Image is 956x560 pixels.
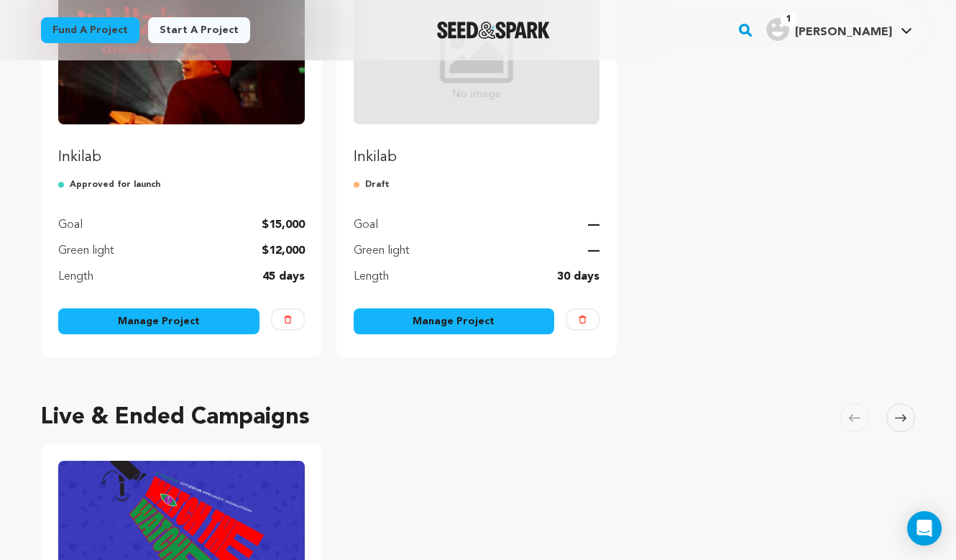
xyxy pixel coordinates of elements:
[354,179,365,191] img: submitted-for-review.svg
[766,18,892,41] div: Suryaneni P.'s Profile
[781,12,797,27] span: 1
[588,242,599,260] p: —
[262,216,305,234] p: $15,000
[58,147,305,167] p: Inkilab
[557,268,599,285] p: 30 days
[354,147,600,167] p: Inkilab
[907,511,942,546] div: Open Intercom Messenger
[262,268,305,285] p: 45 days
[354,242,410,260] p: Green light
[766,18,789,41] img: user.png
[354,308,555,334] a: Manage Project
[58,268,93,285] p: Length
[58,179,305,191] p: Approved for launch
[58,179,70,191] img: approved-for-launch.svg
[588,216,599,234] p: —
[354,216,378,234] p: Goal
[148,17,250,43] a: Start a project
[58,216,83,234] p: Goal
[437,22,550,39] img: Seed&Spark Logo Dark Mode
[795,27,892,38] span: [PERSON_NAME]
[41,17,139,43] a: Fund a project
[354,179,600,191] p: Draft
[354,268,389,285] p: Length
[437,22,550,39] a: Seed&Spark Homepage
[41,400,310,435] h2: Live & Ended Campaigns
[763,15,915,45] span: Suryaneni P.'s Profile
[58,242,114,260] p: Green light
[284,316,292,323] img: trash-empty.svg
[763,15,915,41] a: Suryaneni P.'s Profile
[58,308,259,334] a: Manage Project
[579,316,587,323] img: trash-empty.svg
[262,242,305,260] p: $12,000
